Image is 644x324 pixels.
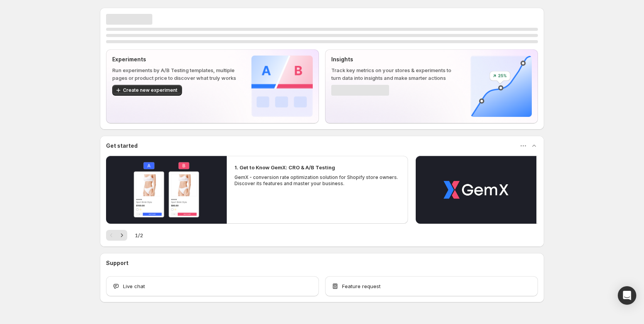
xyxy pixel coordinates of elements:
[112,85,182,96] button: Create new experiment
[470,56,532,117] img: Insights
[416,156,536,224] button: Play video
[234,174,400,187] p: GemX - conversion rate optimization solution for Shopify store owners. Discover its features and ...
[234,164,335,171] h2: 1. Get to Know GemX: CRO & A/B Testing
[135,231,143,239] span: 1 / 2
[106,230,127,241] nav: Pagination
[123,87,177,93] span: Create new experiment
[618,286,636,305] div: Open Intercom Messenger
[112,56,239,63] p: Experiments
[342,282,381,290] span: Feature request
[112,66,239,82] p: Run experiments by A/B Testing templates, multiple pages or product price to discover what truly ...
[116,230,127,241] button: Next
[106,259,128,267] h3: Support
[123,282,145,290] span: Live chat
[251,56,313,117] img: Experiments
[106,156,227,224] button: Play video
[331,66,458,82] p: Track key metrics on your stores & experiments to turn data into insights and make smarter actions
[106,142,138,150] h3: Get started
[331,56,458,63] p: Insights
